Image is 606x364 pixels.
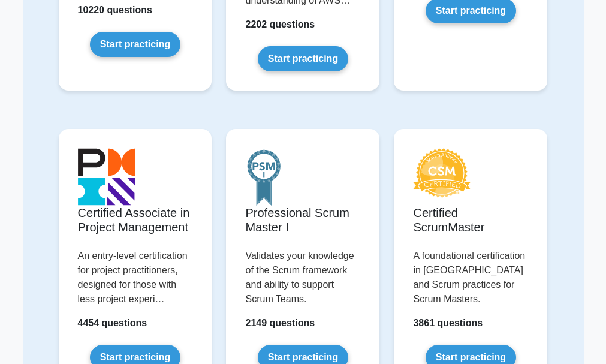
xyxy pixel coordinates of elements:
[258,46,348,71] a: Start practicing
[90,32,180,57] a: Start practicing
